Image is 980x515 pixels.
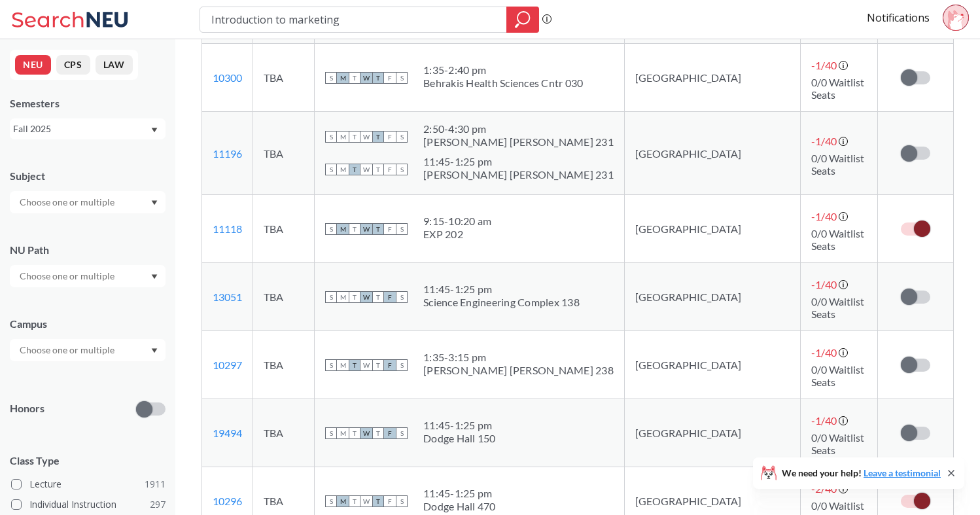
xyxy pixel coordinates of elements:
span: T [372,495,384,507]
a: 19494 [213,427,242,439]
span: 1911 [145,477,166,491]
button: CPS [56,55,90,75]
div: Dodge Hall 470 [423,500,496,513]
span: T [372,131,384,143]
span: S [325,131,337,143]
td: [GEOGRAPHIC_DATA] [624,399,800,467]
div: [PERSON_NAME] [PERSON_NAME] 231 [423,168,614,181]
span: W [360,72,372,84]
div: 9:15 - 10:20 am [423,215,491,228]
span: F [384,291,396,303]
td: TBA [253,331,315,399]
div: NU Path [10,243,166,257]
span: M [337,427,349,439]
label: Lecture [11,476,166,493]
svg: magnifying glass [515,10,531,29]
span: M [337,131,349,143]
svg: Dropdown arrow [151,348,158,353]
span: T [372,72,384,84]
span: S [325,223,337,235]
td: [GEOGRAPHIC_DATA] [624,331,800,399]
a: Leave a testimonial [864,467,941,478]
span: T [372,427,384,439]
a: 10300 [213,71,242,84]
div: 1:35 - 3:15 pm [423,351,614,364]
span: S [325,427,337,439]
button: NEU [15,55,51,75]
span: F [384,359,396,371]
span: M [337,223,349,235]
div: [PERSON_NAME] [PERSON_NAME] 231 [423,135,614,149]
span: 0/0 Waitlist Seats [811,152,864,177]
div: Science Engineering Complex 138 [423,296,580,309]
span: Class Type [10,453,166,468]
span: S [396,291,408,303]
div: [PERSON_NAME] [PERSON_NAME] 238 [423,364,614,377]
span: M [337,291,349,303]
span: F [384,164,396,175]
div: Semesters [10,96,166,111]
span: -1 / 40 [811,414,837,427]
span: S [396,223,408,235]
span: T [372,291,384,303]
a: 13051 [213,291,242,303]
svg: Dropdown arrow [151,128,158,133]
input: Choose one or multiple [13,342,123,358]
span: T [372,223,384,235]
td: TBA [253,195,315,263]
span: S [396,72,408,84]
span: 0/0 Waitlist Seats [811,76,864,101]
span: W [360,291,372,303]
span: 0/0 Waitlist Seats [811,431,864,456]
label: Individual Instruction [11,496,166,513]
td: TBA [253,44,315,112]
span: S [325,291,337,303]
span: F [384,131,396,143]
span: W [360,223,372,235]
td: [GEOGRAPHIC_DATA] [624,263,800,331]
div: 11:45 - 1:25 pm [423,487,496,500]
span: 0/0 Waitlist Seats [811,295,864,320]
a: 11118 [213,222,242,235]
svg: Dropdown arrow [151,274,158,279]
div: 1:35 - 2:40 pm [423,63,583,77]
span: T [349,131,360,143]
span: W [360,131,372,143]
span: M [337,72,349,84]
div: Subject [10,169,166,183]
td: [GEOGRAPHIC_DATA] [624,195,800,263]
span: -1 / 40 [811,135,837,147]
td: TBA [253,399,315,467]
span: T [349,495,360,507]
div: 11:45 - 1:25 pm [423,419,496,432]
td: TBA [253,112,315,195]
span: S [396,131,408,143]
span: T [349,72,360,84]
input: Choose one or multiple [13,194,123,210]
input: Choose one or multiple [13,268,123,284]
div: Dodge Hall 150 [423,432,496,445]
span: T [349,291,360,303]
div: Dropdown arrow [10,191,166,213]
span: 0/0 Waitlist Seats [811,227,864,252]
span: S [325,495,337,507]
div: 2:50 - 4:30 pm [423,122,614,135]
div: 11:45 - 1:25 pm [423,155,614,168]
span: 297 [150,497,166,512]
div: Dropdown arrow [10,265,166,287]
span: F [384,223,396,235]
span: W [360,359,372,371]
span: F [384,495,396,507]
a: Notifications [867,10,930,25]
span: S [325,164,337,175]
span: T [349,359,360,371]
a: 11196 [213,147,242,160]
div: Campus [10,317,166,331]
span: F [384,72,396,84]
span: S [396,495,408,507]
svg: Dropdown arrow [151,200,158,205]
span: T [349,427,360,439]
span: -1 / 40 [811,278,837,291]
span: T [349,223,360,235]
td: TBA [253,263,315,331]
